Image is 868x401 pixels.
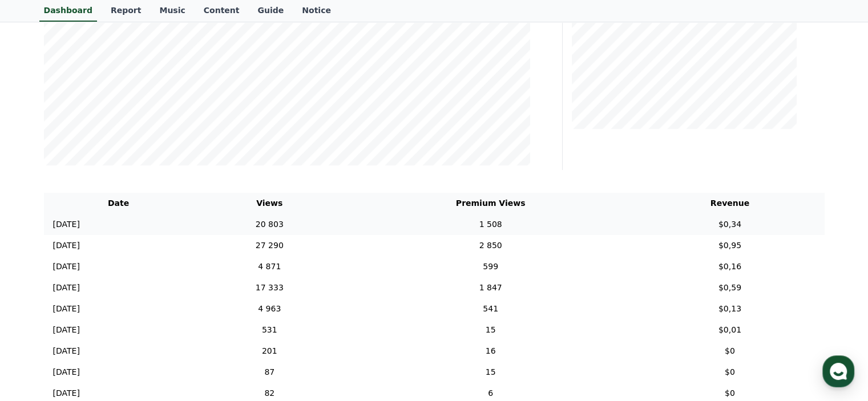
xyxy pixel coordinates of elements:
[635,235,824,256] td: $0,95
[635,193,824,214] th: Revenue
[635,298,824,319] td: $0,13
[53,324,80,336] p: [DATE]
[53,303,80,315] p: [DATE]
[635,256,824,277] td: $0,16
[53,345,80,357] p: [DATE]
[147,306,219,335] a: Settings
[635,341,824,362] td: $0
[95,324,128,333] span: Messages
[346,298,635,319] td: 541
[193,298,346,319] td: 4 963
[53,366,80,378] p: [DATE]
[635,214,824,235] td: $0,34
[53,261,80,273] p: [DATE]
[346,256,635,277] td: 599
[29,323,49,333] span: Home
[635,319,824,341] td: $0,01
[169,323,197,333] span: Settings
[193,341,346,362] td: 201
[193,214,346,235] td: 20 803
[193,362,346,383] td: 87
[193,235,346,256] td: 27 290
[193,256,346,277] td: 4 871
[53,240,80,252] p: [DATE]
[193,277,346,298] td: 17 333
[193,193,346,214] th: Views
[346,214,635,235] td: 1 508
[635,362,824,383] td: $0
[53,282,80,294] p: [DATE]
[346,319,635,341] td: 15
[3,306,75,335] a: Home
[635,277,824,298] td: $0,59
[346,341,635,362] td: 16
[53,218,80,230] p: [DATE]
[346,193,635,214] th: Premium Views
[75,306,147,335] a: Messages
[346,235,635,256] td: 2 850
[44,193,193,214] th: Date
[53,387,80,399] p: [DATE]
[346,277,635,298] td: 1 847
[193,319,346,341] td: 531
[346,362,635,383] td: 15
